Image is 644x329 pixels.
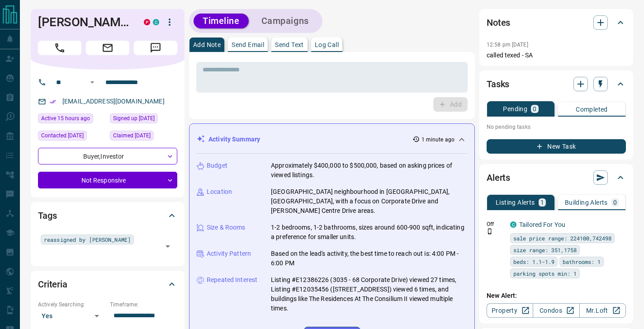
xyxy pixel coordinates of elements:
[207,223,246,232] p: Size & Rooms
[193,42,221,48] p: Add Note
[38,205,177,226] div: Tags
[487,220,505,228] p: Off
[487,303,533,318] a: Property
[207,187,232,197] p: Location
[487,73,626,95] div: Tasks
[503,106,527,112] p: Pending
[38,131,105,143] div: Tue Sep 07 2021
[487,291,626,301] p: New Alert:
[576,106,608,113] p: Completed
[38,148,177,164] div: Buyer , Investor
[487,42,528,48] p: 12:58 pm [DATE]
[86,41,129,55] span: Email
[487,228,493,235] svg: Push Notification Only
[161,240,174,253] button: Open
[563,257,601,266] span: bathrooms: 1
[153,19,159,25] div: condos.ca
[565,199,608,206] p: Building Alerts
[38,113,105,126] div: Mon Sep 15 2025
[271,161,467,180] p: Approximately $400,000 to $500,000, based on asking prices of viewed listings.
[38,208,57,223] h2: Tags
[487,77,509,91] h2: Tasks
[110,113,177,126] div: Sun Jul 30 2017
[41,114,90,123] span: Active 15 hours ago
[38,309,105,323] div: Yes
[579,303,626,318] a: Mr.Loft
[613,199,617,206] p: 0
[38,15,130,29] h1: [PERSON_NAME]
[275,42,304,48] p: Send Text
[513,257,554,266] span: beds: 1.1-1.9
[232,42,264,48] p: Send Email
[496,199,535,206] p: Listing Alerts
[421,136,455,144] p: 1 minute ago
[487,51,626,60] p: called texed - SA
[38,301,105,309] p: Actively Searching:
[38,277,67,291] h2: Criteria
[252,14,318,28] button: Campaigns
[271,187,467,216] p: [GEOGRAPHIC_DATA] neighbourhood in [GEOGRAPHIC_DATA], [GEOGRAPHIC_DATA], with a focus on Corporat...
[487,15,510,30] h2: Notes
[271,275,467,313] p: Listing #E12386226 (3035 - 68 Corporate Drive) viewed 27 times, Listing #E12035456 ([STREET_ADDRE...
[62,98,165,105] a: [EMAIL_ADDRESS][DOMAIN_NAME]
[113,131,151,140] span: Claimed [DATE]
[41,131,84,140] span: Contacted [DATE]
[207,249,251,258] p: Activity Pattern
[110,131,177,143] div: Thu Jun 20 2024
[487,12,626,33] div: Notes
[271,249,467,268] p: Based on the lead's activity, the best time to reach out is: 4:00 PM - 6:00 PM
[315,42,339,48] p: Log Call
[50,99,56,105] svg: Email Verified
[197,131,467,148] div: Activity Summary1 minute ago
[487,167,626,188] div: Alerts
[207,161,227,170] p: Budget
[510,221,516,228] div: condos.ca
[271,223,467,242] p: 1-2 bedrooms, 1-2 bathrooms, sizes around 600-900 sqft, indicating a preference for smaller units.
[513,269,577,278] span: parking spots min: 1
[487,120,626,134] p: No pending tasks
[110,301,177,309] p: Timeframe:
[487,170,510,185] h2: Alerts
[487,139,626,154] button: New Task
[87,77,98,88] button: Open
[513,245,577,254] span: size range: 351,1758
[44,235,131,244] span: reassigned by [PERSON_NAME]
[38,273,177,295] div: Criteria
[38,41,81,55] span: Call
[540,199,544,206] p: 1
[144,19,150,25] div: property.ca
[533,106,536,112] p: 0
[533,303,579,318] a: Condos
[38,172,177,188] div: Not Responsive
[194,14,249,28] button: Timeline
[513,234,611,243] span: sale price range: 224100,742498
[134,41,177,55] span: Message
[519,221,565,228] a: Tailored For You
[113,114,155,123] span: Signed up [DATE]
[207,275,257,285] p: Repeated Interest
[208,135,260,144] p: Activity Summary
